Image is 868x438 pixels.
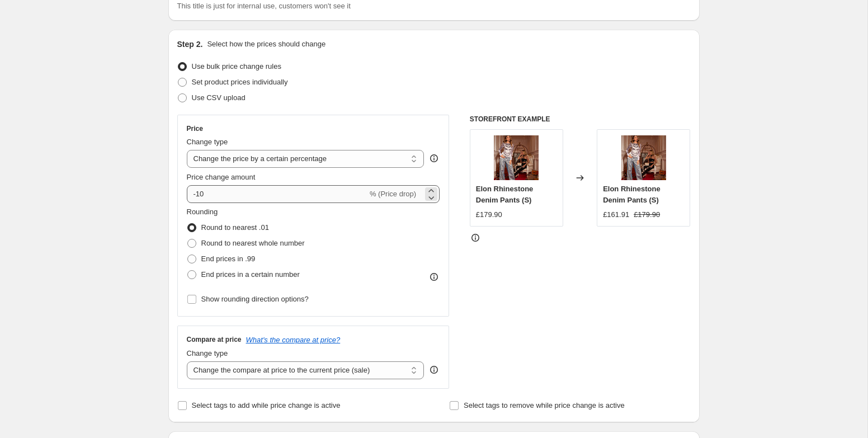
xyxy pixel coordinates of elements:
[476,209,502,220] div: £179.90
[494,135,539,180] img: ElonRhinestonePatchworkDenimPants_3_80x.jpg
[201,239,305,247] span: Round to nearest whole number
[187,138,228,146] span: Change type
[192,401,341,409] span: Select tags to add while price change is active
[634,209,660,220] strike: £179.90
[476,185,534,204] span: Elon Rhinestone Denim Pants (S)
[201,270,300,279] span: End prices in a certain number
[192,78,288,86] span: Set product prices individually
[192,62,281,70] span: Use bulk price change rules
[370,190,416,198] span: % (Price drop)
[201,255,256,263] span: End prices in .99
[201,223,269,232] span: Round to nearest .01
[201,295,309,303] span: Show rounding direction options?
[187,124,203,133] h3: Price
[187,349,228,357] span: Change type
[603,185,661,204] span: Elon Rhinestone Denim Pants (S)
[428,364,440,375] div: help
[428,153,440,164] div: help
[187,185,367,203] input: -15
[621,135,666,180] img: ElonRhinestonePatchworkDenimPants_3_80x.jpg
[207,39,325,50] p: Select how the prices should change
[177,2,351,10] span: This title is just for internal use, customers won't see it
[246,336,341,344] button: What's the compare at price?
[187,335,242,344] h3: Compare at price
[187,173,256,181] span: Price change amount
[177,39,203,50] h2: Step 2.
[603,209,629,220] div: £161.91
[470,115,691,124] h6: STOREFRONT EXAMPLE
[192,93,246,102] span: Use CSV upload
[464,401,625,409] span: Select tags to remove while price change is active
[187,208,218,216] span: Rounding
